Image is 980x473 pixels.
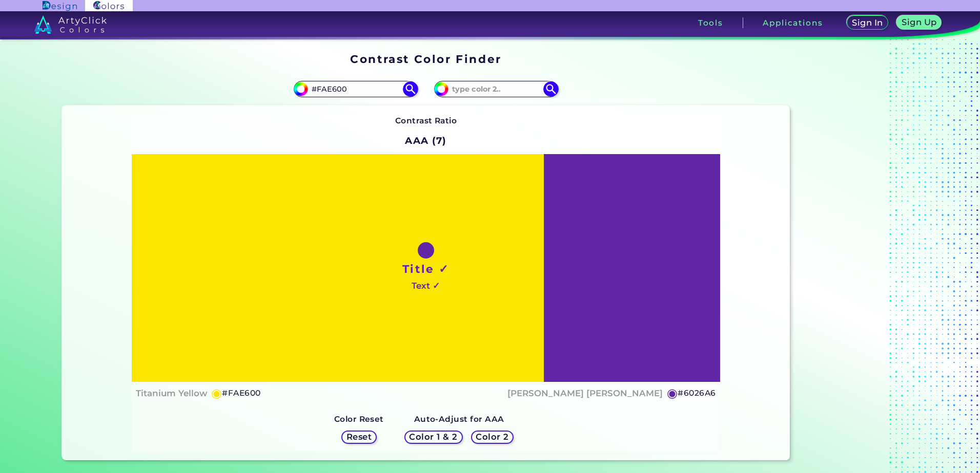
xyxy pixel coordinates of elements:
[414,414,504,424] strong: Auto-Adjust for AAA
[899,16,940,29] a: Sign Up
[849,16,886,29] a: Sign In
[34,15,107,34] img: logo_artyclick_colors_white.svg
[412,433,455,441] h5: Color 1 & 2
[395,116,457,125] strong: Contrast Ratio
[903,18,935,26] h5: Sign Up
[853,19,881,27] h5: Sign In
[507,386,663,401] h4: [PERSON_NAME] [PERSON_NAME]
[667,387,678,399] h5: ◉
[477,433,507,441] h5: Color 2
[543,81,559,97] img: icon search
[412,278,440,293] h4: Text ✓
[402,261,450,276] h1: Title ✓
[308,82,403,96] input: type color 1..
[222,386,260,400] h5: #FAE600
[350,51,501,67] h1: Contrast Color Finder
[43,1,77,11] img: ArtyClick Design logo
[136,386,207,401] h4: Titanium Yellow
[400,130,451,152] h2: AAA (7)
[763,19,823,27] h3: Applications
[678,386,716,400] h5: #6026A6
[448,82,544,96] input: type color 2..
[334,414,384,424] strong: Color Reset
[348,433,371,441] h5: Reset
[698,19,723,27] h3: Tools
[403,81,418,97] img: icon search
[211,387,222,399] h5: ◉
